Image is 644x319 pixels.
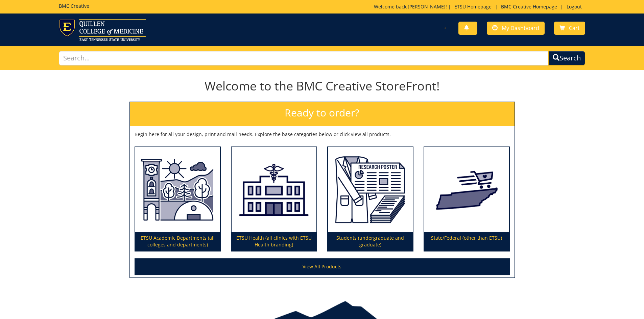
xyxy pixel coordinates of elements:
p: Students (undergraduate and graduate) [328,232,413,251]
h2: Ready to order? [130,102,515,126]
p: Begin here for all your design, print and mail needs. Explore the base categories below or click ... [135,131,510,138]
a: ETSU Homepage [451,3,495,10]
img: ETSU Academic Departments (all colleges and departments) [135,147,220,232]
a: Cart [554,22,585,35]
p: Welcome back, ! | | | [374,3,585,10]
a: [PERSON_NAME] [408,3,446,10]
img: ETSU logo [59,19,146,41]
p: State/Federal (other than ETSU) [424,232,509,251]
a: ETSU Academic Departments (all colleges and departments) [135,147,220,251]
a: Students (undergraduate and graduate) [328,147,413,251]
span: Cart [569,24,580,32]
a: View All Products [135,258,510,275]
h1: Welcome to the BMC Creative StoreFront! [129,79,515,93]
p: ETSU Academic Departments (all colleges and departments) [135,232,220,251]
input: Search... [59,51,549,65]
a: Logout [563,3,585,10]
p: ETSU Health (all clinics with ETSU Health branding) [232,232,316,251]
img: State/Federal (other than ETSU) [424,147,509,232]
span: My Dashboard [502,24,539,32]
a: BMC Creative Homepage [498,3,560,10]
a: My Dashboard [487,22,545,35]
img: ETSU Health (all clinics with ETSU Health branding) [232,147,316,232]
button: Search [548,51,585,65]
a: ETSU Health (all clinics with ETSU Health branding) [232,147,316,251]
img: Students (undergraduate and graduate) [328,147,413,232]
h5: BMC Creative [59,3,89,8]
a: State/Federal (other than ETSU) [424,147,509,251]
